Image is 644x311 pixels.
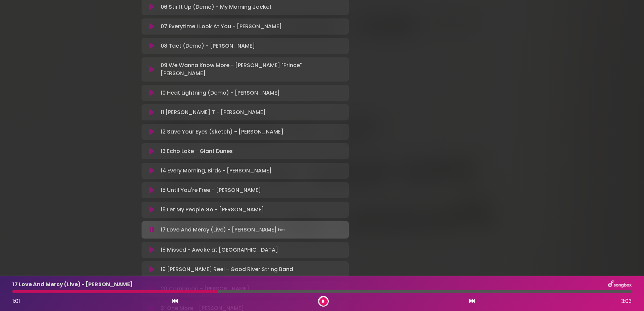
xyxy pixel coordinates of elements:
img: waveform4.gif [277,225,286,235]
p: 07 Everytime I Look At You - [PERSON_NAME] [161,22,282,31]
p: 15 Until You're Free - [PERSON_NAME] [161,186,261,194]
p: 13 Echo Lake - Giant Dunes [161,147,233,155]
p: 08 Tact (Demo) - [PERSON_NAME] [161,42,255,50]
p: 17 Love And Mercy (Live) - [PERSON_NAME] [161,225,286,235]
span: 3:03 [621,297,632,305]
p: 14 Every Morning, Birds - [PERSON_NAME] [161,167,272,175]
p: 12 Save Your Eyes (sketch) - [PERSON_NAME] [161,128,283,136]
p: 11 [PERSON_NAME] T - [PERSON_NAME] [161,108,266,116]
img: songbox-logo-white.png [608,280,632,289]
p: 18 Missed - Awake at [GEOGRAPHIC_DATA] [161,246,278,254]
p: 16 Let My People Go - [PERSON_NAME] [161,206,264,214]
p: 17 Love And Mercy (Live) - [PERSON_NAME] [12,280,133,289]
p: 19 [PERSON_NAME] Reel - Good River String Band [161,265,293,273]
p: 09 We Wanna Know More - [PERSON_NAME] "Prince" [PERSON_NAME] [161,61,344,77]
span: 1:01 [12,297,20,305]
p: 06 Stir It Up (Demo) - My Morning Jacket [161,3,272,11]
p: 10 Heat Lightning (Demo) - [PERSON_NAME] [161,89,280,97]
